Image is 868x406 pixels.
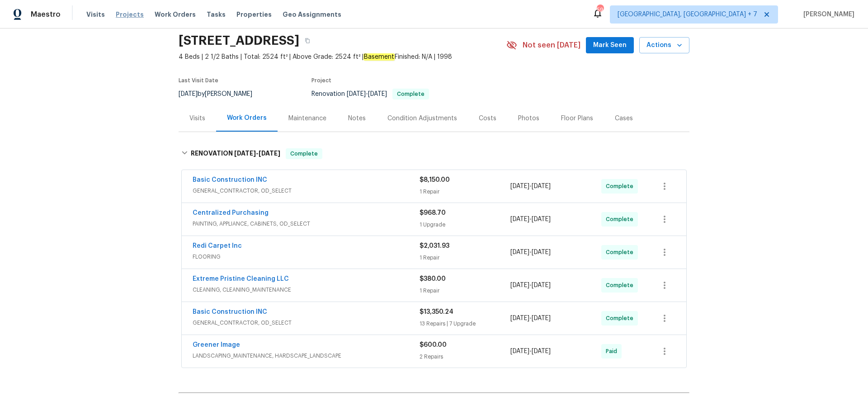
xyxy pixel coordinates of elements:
[532,282,551,288] span: [DATE]
[207,11,226,18] span: Tasks
[193,177,267,183] a: Basic Construction INC
[420,319,510,328] div: 13 Repairs | 7 Upgrade
[479,114,496,123] div: Costs
[193,210,269,216] a: Centralized Purchasing
[646,40,682,51] span: Actions
[259,150,280,156] span: [DATE]
[347,91,387,97] span: -
[179,36,299,45] h2: [STREET_ADDRESS]
[193,351,420,360] span: LANDSCAPING_MAINTENANCE, HARDSCAPE_LANDSCAPE
[116,10,144,19] span: Projects
[179,52,506,61] span: 4 Beds | 2 1/2 Baths | Total: 2524 ft² | Above Grade: 2524 ft² | Finished: N/A | 1998
[393,91,428,97] span: Complete
[189,114,205,123] div: Visits
[639,37,689,54] button: Actions
[420,243,449,249] span: $2,031.93
[593,40,627,51] span: Mark Seen
[179,91,198,97] span: [DATE]
[193,342,240,348] a: Greener Image
[31,10,61,19] span: Maestro
[193,186,420,195] span: GENERAL_CONTRACTOR, OD_SELECT
[193,252,420,261] span: FLOORING
[234,150,280,156] span: -
[597,5,603,14] div: 59
[420,352,510,361] div: 2 Repairs
[561,114,593,123] div: Floor Plans
[420,210,446,216] span: $968.70
[193,318,420,327] span: GENERAL_CONTRACTOR, OD_SELECT
[532,315,551,321] span: [DATE]
[311,91,429,97] span: Renovation
[234,150,256,156] span: [DATE]
[618,10,757,19] span: [GEOGRAPHIC_DATA], [GEOGRAPHIC_DATA] + 7
[347,91,366,97] span: [DATE]
[420,187,510,196] div: 1 Repair
[179,139,689,168] div: RENOVATION [DATE]-[DATE]Complete
[606,215,637,224] span: Complete
[510,215,551,224] span: -
[606,347,621,356] span: Paid
[155,10,196,19] span: Work Orders
[800,10,854,19] span: [PERSON_NAME]
[510,348,529,354] span: [DATE]
[311,78,331,83] span: Project
[510,183,529,189] span: [DATE]
[420,342,447,348] span: $600.00
[532,183,551,189] span: [DATE]
[191,148,280,159] h6: RENOVATION
[420,177,450,183] span: $8,150.00
[510,249,529,255] span: [DATE]
[283,10,341,19] span: Geo Assignments
[606,314,637,323] span: Complete
[510,282,529,288] span: [DATE]
[510,216,529,222] span: [DATE]
[420,253,510,262] div: 1 Repair
[518,114,539,123] div: Photos
[420,220,510,229] div: 1 Upgrade
[510,248,551,257] span: -
[586,37,634,54] button: Mark Seen
[532,216,551,222] span: [DATE]
[86,10,105,19] span: Visits
[510,182,551,191] span: -
[510,315,529,321] span: [DATE]
[193,309,267,315] a: Basic Construction INC
[420,286,510,295] div: 1 Repair
[179,89,263,99] div: by [PERSON_NAME]
[193,219,420,228] span: PAINTING, APPLIANCE, CABINETS, OD_SELECT
[615,114,633,123] div: Cases
[420,276,446,282] span: $380.00
[348,114,366,123] div: Notes
[288,114,326,123] div: Maintenance
[420,309,453,315] span: $13,350.24
[606,182,637,191] span: Complete
[606,248,637,257] span: Complete
[287,149,321,158] span: Complete
[363,53,395,61] em: Basement
[510,314,551,323] span: -
[387,114,457,123] div: Condition Adjustments
[179,78,218,83] span: Last Visit Date
[193,285,420,294] span: CLEANING, CLEANING_MAINTENANCE
[532,249,551,255] span: [DATE]
[193,276,289,282] a: Extreme Pristine Cleaning LLC
[227,113,267,123] div: Work Orders
[236,10,272,19] span: Properties
[510,281,551,290] span: -
[523,41,580,50] span: Not seen [DATE]
[368,91,387,97] span: [DATE]
[532,348,551,354] span: [DATE]
[606,281,637,290] span: Complete
[193,243,242,249] a: Redi Carpet Inc
[510,347,551,356] span: -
